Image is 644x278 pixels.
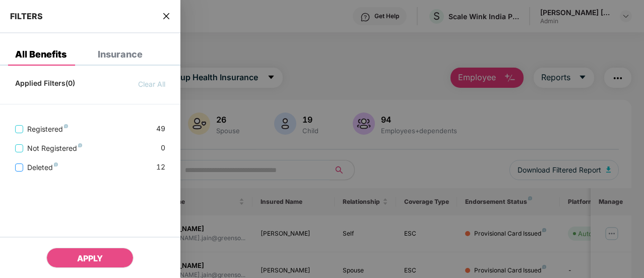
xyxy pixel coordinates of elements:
span: 12 [156,161,165,173]
span: close [162,11,170,21]
span: Clear All [138,79,165,90]
span: 0 [161,142,165,154]
span: FILTERS [10,11,43,21]
div: Insurance [98,49,143,60]
span: 49 [156,123,165,135]
img: svg+xml;base64,PHN2ZyB4bWxucz0iaHR0cDovL3d3dy53My5vcmcvMjAwMC9zdmciIHdpZHRoPSI4IiBoZWlnaHQ9IjgiIH... [64,124,68,128]
span: Deleted [23,162,62,173]
button: APPLY [46,248,134,268]
img: svg+xml;base64,PHN2ZyB4bWxucz0iaHR0cDovL3d3dy53My5vcmcvMjAwMC9zdmciIHdpZHRoPSI4IiBoZWlnaHQ9IjgiIH... [78,143,82,147]
span: Not Registered [23,143,86,154]
span: Registered [23,124,72,135]
span: Applied Filters(0) [15,79,75,90]
div: All Benefits [15,49,67,60]
img: svg+xml;base64,PHN2ZyB4bWxucz0iaHR0cDovL3d3dy53My5vcmcvMjAwMC9zdmciIHdpZHRoPSI4IiBoZWlnaHQ9IjgiIH... [54,162,58,166]
span: APPLY [77,253,103,263]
